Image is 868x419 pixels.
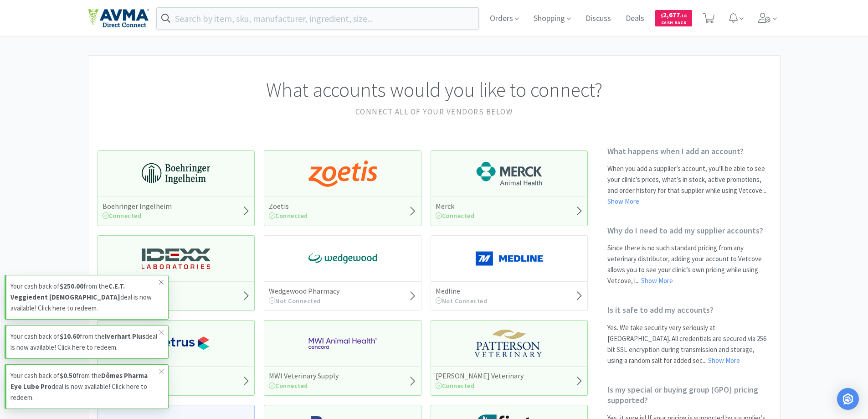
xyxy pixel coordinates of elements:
div: Open Intercom Messenger [837,388,859,410]
h5: Medline [436,286,488,296]
img: e40baf8987b14801afb1611fffac9ca4_8.png [308,245,377,272]
a: Show More [607,197,639,206]
span: Connected [269,212,308,220]
img: 77fca1acd8b6420a9015268ca798ef17_1.png [142,330,210,357]
h5: [PERSON_NAME] Veterinary [436,371,524,381]
span: Cash Back [661,21,687,26]
h2: Is my special or buying group (GPO) pricing supported? [607,384,771,406]
span: Connected [269,382,308,390]
a: Show More [641,276,673,285]
span: Connected [436,382,475,390]
h2: What happens when I add an account? [607,146,771,156]
span: . 18 [680,13,687,19]
a: $2,677.18Cash Back [655,6,692,31]
strong: $0.50 [60,371,76,380]
strong: Iverhart Plus [105,332,145,341]
img: 13250b0087d44d67bb1668360c5632f9_13.png [142,245,210,272]
p: Your cash back of from the deal is now available! Click here to redeem. [10,370,159,403]
p: Since there is no such standard pricing from any veterinary distributor, adding your account to V... [607,243,771,286]
p: Your cash back of from the deal is now available! Click here to redeem. [10,331,159,353]
h1: What accounts would you like to connect? [98,74,771,106]
strong: $10.60 [60,332,80,341]
img: 6d7abf38e3b8462597f4a2f88dede81e_176.png [475,160,544,187]
img: f6b2451649754179b5b4e0c70c3f7cb0_2.png [308,330,377,357]
span: $ [661,13,663,19]
span: 2,677 [661,10,687,19]
span: Connected [436,212,475,220]
h2: Why do I need to add my supplier accounts? [607,225,771,236]
span: Not Connected [269,297,321,305]
a: Show More [708,356,740,365]
h5: MWI Veterinary Supply [269,371,339,381]
span: Connected [103,212,142,220]
img: f5e969b455434c6296c6d81ef179fa71_3.png [475,330,544,357]
a: Discuss [582,15,615,23]
input: Search by item, sku, manufacturer, ingredient, size... [157,8,479,29]
h2: Connect all of your vendors below [98,106,771,118]
a: Deals [622,15,648,23]
p: Your cash back of from the deal is now available! Click here to redeem. [10,281,159,314]
img: a646391c64b94eb2892348a965bf03f3_134.png [475,245,544,272]
h5: Wedgewood Pharmacy [269,286,339,296]
img: e4e33dab9f054f5782a47901c742baa9_102.png [88,9,149,28]
img: a673e5ab4e5e497494167fe422e9a3ab.png [308,160,377,187]
img: 730db3968b864e76bcafd0174db25112_22.png [142,160,210,187]
p: Yes. We take security very seriously at [GEOGRAPHIC_DATA]. All credentials are secured via 256 bi... [607,322,771,366]
h5: Merck [436,202,475,211]
strong: $250.00 [60,282,83,290]
p: When you add a supplier’s account, you’ll be able to see your clinic’s prices, what’s in stock, a... [607,163,771,207]
h5: Zoetis [269,202,308,211]
h2: Is it safe to add my accounts? [607,305,771,315]
span: Not Connected [436,297,488,305]
h5: Boehringer Ingelheim [103,202,172,211]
